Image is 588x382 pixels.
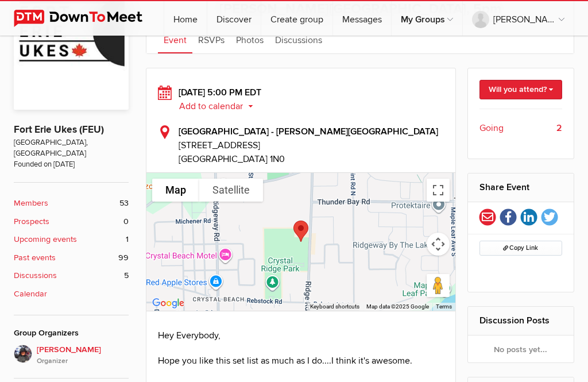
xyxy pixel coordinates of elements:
span: [STREET_ADDRESS] [179,138,444,152]
img: Google [149,296,187,311]
a: Create group [261,1,332,36]
span: Copy Link [503,244,538,252]
p: Hope you like this set list as much as I do....I think it's awesome. [158,354,444,368]
a: Discussions [269,25,328,53]
span: [PERSON_NAME] [37,344,129,366]
a: Event [158,25,192,53]
span: 0 [123,215,129,228]
a: Prospects 0 [14,215,129,228]
span: Going [479,121,504,135]
p: Hey Everybody, [158,329,444,342]
span: 53 [119,197,129,210]
b: Prospects [14,215,49,228]
a: Open this area in Google Maps (opens a new window) [149,296,187,311]
a: Messages [333,1,391,36]
a: RSVPs [192,25,230,53]
b: Members [14,197,48,210]
a: Discussions 5 [14,269,129,282]
span: Map data ©2025 Google [366,303,429,310]
button: Keyboard shortcuts [310,303,359,311]
a: [PERSON_NAME]Organizer [14,345,129,366]
span: Founded on [DATE] [14,159,129,170]
a: Members 53 [14,197,129,210]
a: Calendar [14,288,129,300]
a: Discussion Posts [479,315,550,326]
button: Toggle fullscreen view [427,179,450,202]
a: Will you attend? [479,80,563,99]
a: Fort Erie Ukes (FEU) [14,124,104,136]
button: Show street map [152,179,199,202]
a: Past events 99 [14,252,129,264]
span: 5 [124,269,129,282]
div: Group Organizers [14,327,129,339]
b: 2 [556,121,562,135]
b: [GEOGRAPHIC_DATA] - [PERSON_NAME][GEOGRAPHIC_DATA] [179,126,438,137]
span: 1 [126,233,129,246]
a: Photos [230,25,269,53]
button: Add to calendar [179,101,262,111]
span: [GEOGRAPHIC_DATA] 1N0 [179,153,285,165]
i: Organizer [37,356,129,366]
div: [DATE] 5:00 PM EDT [158,86,444,113]
b: Past events [14,252,56,264]
span: [GEOGRAPHIC_DATA], [GEOGRAPHIC_DATA] [14,137,129,160]
h2: Share Event [479,173,563,201]
a: Upcoming events 1 [14,233,129,246]
a: [PERSON_NAME] [463,1,574,36]
b: Calendar [14,288,47,300]
a: Home [164,1,207,36]
div: No posts yet... [468,335,574,363]
button: Show satellite imagery [199,179,263,202]
b: Discussions [14,269,57,282]
a: My Groups [392,1,462,36]
button: Map camera controls [427,233,450,256]
b: Upcoming events [14,233,77,246]
a: Terms (opens in new tab) [436,303,452,310]
a: Discover [207,1,261,36]
img: DownToMeet [14,10,160,27]
img: Elaine [14,345,32,363]
button: Drag Pegman onto the map to open Street View [427,274,450,297]
span: 99 [118,252,129,264]
button: Copy Link [479,241,563,256]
